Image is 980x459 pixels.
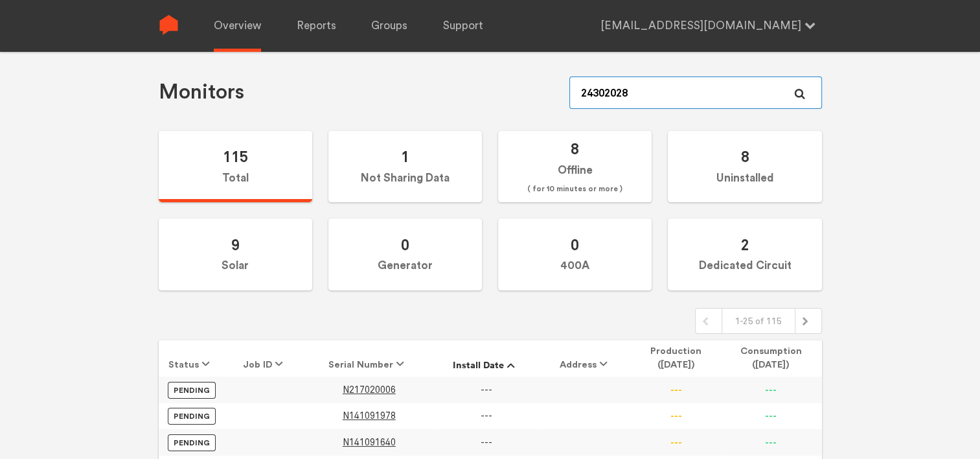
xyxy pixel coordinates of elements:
[401,235,409,254] span: 0
[168,382,216,399] label: Pending
[343,384,396,395] span: N217020006
[632,377,720,403] td: ---
[343,385,396,395] a: N217020006
[740,147,749,166] span: 8
[159,79,244,106] h1: Monitors
[481,384,492,395] span: ---
[159,15,179,35] img: Sense Logo
[541,340,632,377] th: Address
[740,235,749,254] span: 2
[498,218,652,290] label: 400A
[632,429,720,455] td: ---
[159,340,225,377] th: Status
[632,340,720,377] th: Production ([DATE])
[328,218,482,290] label: Generator
[498,131,652,203] label: Offline
[668,218,821,290] label: Dedicated Circuit
[432,340,541,377] th: Install Date
[720,340,822,377] th: Consumption ([DATE])
[343,437,396,448] span: N141091640
[481,410,492,421] span: ---
[632,403,720,429] td: ---
[343,411,396,421] a: N141091978
[571,139,579,158] span: 8
[481,437,492,448] span: ---
[720,429,822,455] td: ---
[159,131,312,203] label: Total
[720,377,822,403] td: ---
[527,182,622,197] span: ( for 10 minutes or more )
[306,340,432,377] th: Serial Number
[401,147,409,166] span: 1
[328,131,482,203] label: Not Sharing Data
[159,218,312,290] label: Solar
[168,434,216,451] label: Pending
[168,408,216,425] label: Pending
[569,76,821,109] input: Serial Number, job ID, name, address
[223,147,248,166] span: 115
[668,131,821,203] label: Uninstalled
[231,235,240,254] span: 9
[225,340,306,377] th: Job ID
[343,438,396,447] a: N141091640
[571,235,579,254] span: 0
[720,403,822,429] td: ---
[722,309,795,333] div: 1-25 of 115
[343,410,396,421] span: N141091978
